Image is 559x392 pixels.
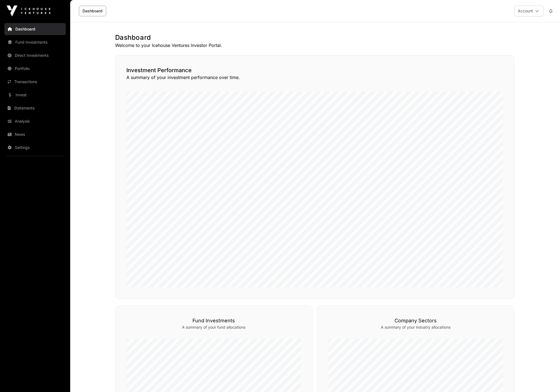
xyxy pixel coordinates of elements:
[328,317,503,325] h3: Company Sectors
[4,128,66,140] a: News
[4,115,66,127] a: Analysis
[115,33,514,42] h1: Dashboard
[115,42,514,49] p: Welcome to your Icehouse Ventures Investor Portal.
[4,76,66,88] a: Transactions
[328,325,503,330] p: A summary of your industry allocations
[79,6,106,16] a: Dashboard
[126,66,503,74] h2: Investment Performance
[126,74,503,81] p: A summary of your investment performance over time.
[4,63,66,75] a: Portfolio
[4,49,66,61] a: Direct Investments
[4,142,66,154] a: Settings
[4,102,66,114] a: Statements
[4,36,66,48] a: Fund Investments
[4,23,66,35] a: Dashboard
[7,5,50,16] img: Icehouse Ventures Logo
[4,89,66,101] a: Invest
[514,5,544,16] button: Account
[126,317,301,325] h3: Fund Investments
[126,325,301,330] p: A summary of your fund allocations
